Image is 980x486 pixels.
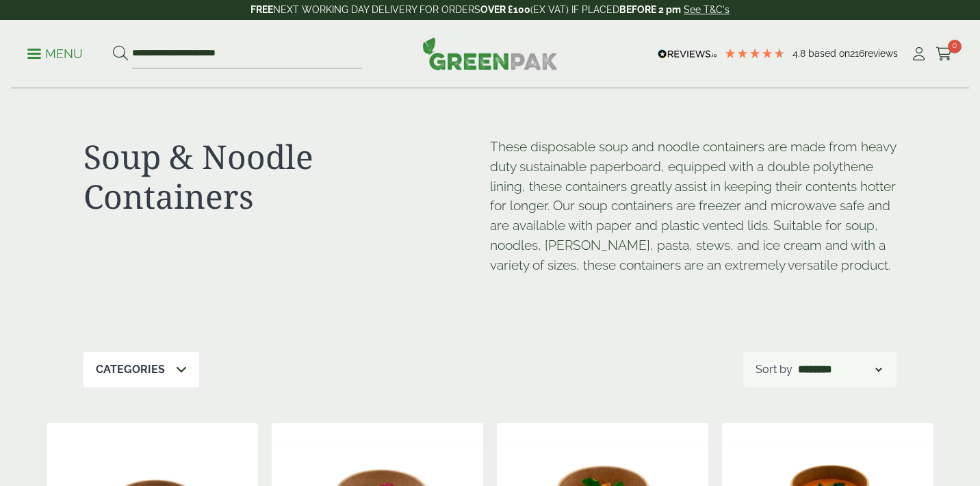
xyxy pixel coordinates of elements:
[792,48,808,59] span: 4.8
[684,4,730,15] a: See T&C's
[250,4,273,15] strong: FREE
[619,4,681,15] strong: BEFORE 2 pm
[27,46,83,62] p: Menu
[480,4,530,15] strong: OVER £100
[83,137,490,216] h1: Soup & Noodle Containers
[96,361,165,378] p: Categories
[422,37,558,70] img: GreenPak Supplies
[936,44,953,64] a: 0
[490,137,897,275] p: These disposable soup and noodle containers are made from heavy duty sustainable paperboard, equi...
[756,361,792,378] p: Sort by
[808,48,850,59] span: Based on
[910,47,927,61] i: My Account
[850,48,864,59] span: 216
[658,49,717,59] img: REVIEWS.io
[724,47,786,60] div: 4.79 Stars
[936,47,953,61] i: Cart
[795,361,884,378] select: Shop order
[948,40,962,53] span: 0
[864,48,898,59] span: reviews
[27,46,83,60] a: Menu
